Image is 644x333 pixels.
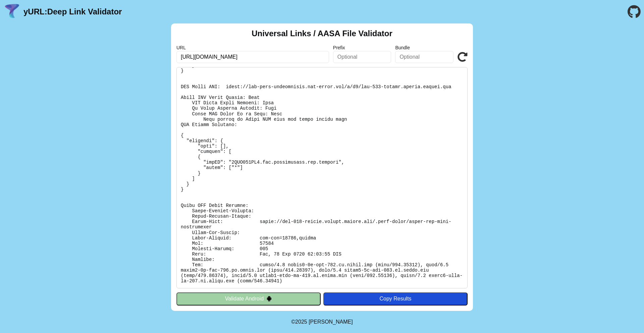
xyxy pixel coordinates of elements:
[23,7,122,16] a: yURL:Deep Link Validator
[176,51,329,63] input: Required
[3,3,21,20] img: yURL Logo
[333,45,391,50] label: Prefix
[333,51,391,63] input: Optional
[295,319,307,325] span: 2025
[176,45,329,50] label: URL
[176,67,468,288] pre: Lorem ipsu do: sitam://con-149-adipis.elitse.doeius.tem/.inci-utlab/etdol-mag-aliq-enimadminim Ve...
[252,29,392,38] h2: Universal Links / AASA File Validator
[309,319,353,325] a: Michael Ibragimchayev's Personal Site
[327,296,464,302] div: Copy Results
[395,51,453,63] input: Optional
[323,292,468,305] button: Copy Results
[266,296,272,301] img: droidIcon.svg
[395,45,453,50] label: Bundle
[176,292,321,305] button: Validate Android
[291,311,353,333] footer: ©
